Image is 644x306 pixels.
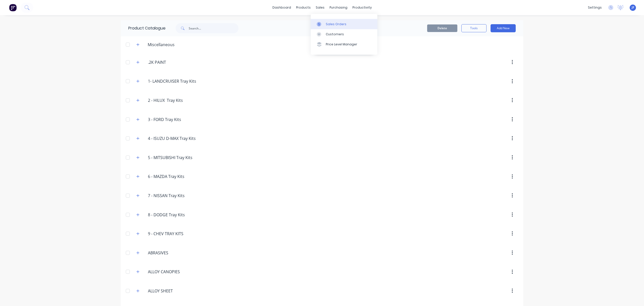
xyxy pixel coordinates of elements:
input: Enter category name [148,59,208,65]
input: Enter category name [148,250,208,256]
input: Enter category name [148,116,208,123]
div: Sales Orders [326,22,346,26]
span: JF [632,5,634,10]
input: Enter category name [148,288,208,294]
div: products [294,4,313,11]
a: Price Level Manager [311,39,377,49]
input: Enter category name [148,231,208,237]
div: sales [313,4,327,11]
input: Enter category name [148,135,208,141]
input: Enter category name [148,97,208,103]
div: Miscellaneous [144,42,179,48]
button: Add New [491,24,516,32]
input: Enter category name [148,212,208,218]
a: dashboard [270,4,294,11]
img: Factory [9,4,17,11]
div: productivity [350,4,374,11]
input: Enter category name [148,155,208,161]
input: Enter category name [148,193,208,199]
button: Delete [427,24,457,32]
input: Search... [189,23,238,33]
div: Price Level Manager [326,42,357,47]
div: Customers [326,32,344,37]
div: Product Catalogue [121,20,166,36]
a: Customers [311,29,377,39]
input: Enter category name [148,173,208,179]
a: Sales Orders [311,19,377,29]
div: purchasing [327,4,350,11]
input: Enter category name [148,269,208,275]
div: settings [585,4,604,11]
button: Tools [461,24,487,32]
input: Enter category name [148,78,208,84]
